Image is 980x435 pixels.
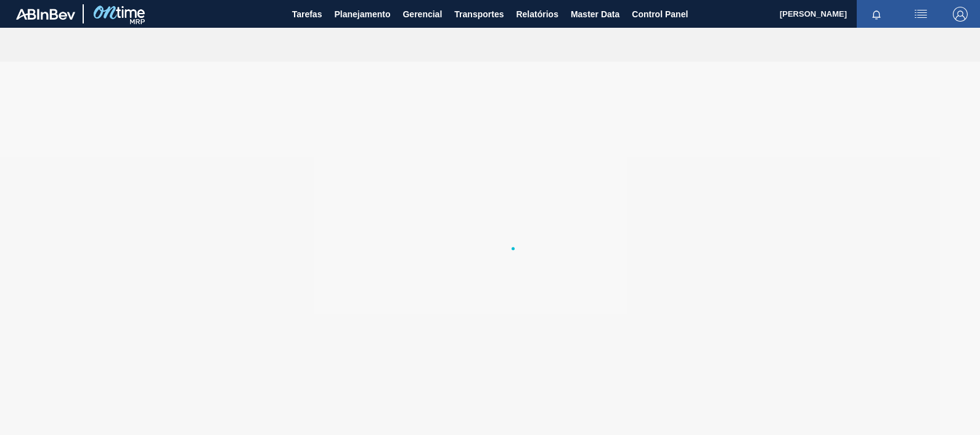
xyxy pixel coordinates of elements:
span: Relatórios [516,7,558,22]
img: Logout [953,7,968,22]
button: Notificações [857,6,896,23]
span: Gerencial [402,7,442,22]
span: Control Panel [632,7,688,22]
img: userActions [913,7,928,22]
span: Tarefas [292,7,322,22]
span: Transportes [454,7,504,22]
span: Planejamento [334,7,390,22]
img: TNhmsLtSVTkK8tSr43FrP2fwEKptu5GPRR3wAAAABJRU5ErkJggg== [16,9,75,20]
span: Master Data [571,7,619,22]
